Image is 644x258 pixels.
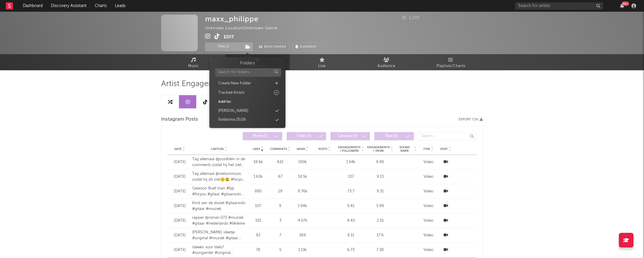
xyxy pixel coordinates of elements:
a: Music [161,54,225,70]
div: 18.5k [293,174,311,180]
span: Post [440,147,448,151]
div: 107 [249,203,267,209]
div: Video [420,203,437,209]
div: 7.38 [367,247,393,253]
div: Video [420,247,437,253]
div: 5.99 [367,203,393,209]
div: Gewoon Boef man #fyp #foryou #gitaar #gitaarsolo #muziek #insta [192,186,246,197]
button: Reel(0) [374,132,414,140]
div: Tracked Artists [218,90,244,96]
span: Carousel ( 0 ) [334,134,361,138]
div: Ideeën voor titels? #songwriter #original #zingen #gitaar #muziek [192,245,246,256]
div: 99 + [622,1,629,6]
span: Benchmark [264,44,286,51]
div: 190k [293,159,311,165]
span: Audience [378,63,395,70]
input: Search for artists [515,2,603,10]
div: Video [420,174,437,180]
div: [DATE] [170,203,189,209]
span: Music [188,63,199,70]
span: 1,233 [402,16,419,20]
a: Playlists/Charts [419,54,483,70]
span: Summary [300,45,317,49]
span: Live [318,63,326,70]
button: Video(7) [287,132,326,140]
div: Unknown Location | Unknown Genre [205,25,284,32]
div: 9.41 [338,203,364,209]
div: Video [420,218,437,224]
div: 5 [270,247,290,253]
span: Views [297,147,305,151]
div: Video [420,159,437,165]
div: 6.73 [338,247,364,253]
span: Engagements / Followers [338,146,361,153]
div: 1.94k [293,203,311,209]
div: [PERSON_NAME] [218,108,248,114]
button: Summary [292,42,320,51]
div: Tag allemaal @joostklein in de comments zodat hij het ziet🥰 #fyp #foryou #fypシ #gitaar #gitaarsol... [192,156,246,168]
a: Live [290,54,354,70]
div: 8.43 [338,218,364,224]
div: Video [420,189,437,194]
div: [DATE] [170,189,189,194]
div: 1.13k [293,247,311,253]
button: Carousel(0) [330,132,370,140]
span: Instagram Posts [161,116,198,123]
div: Video [420,233,437,238]
a: Audience [354,54,419,70]
input: Search for folders... [215,68,281,77]
div: Kind van de duivel #gitaarsolo #gitaar #muziek [192,200,246,212]
div: 2.55 [367,218,393,224]
span: Artist Engagement [161,81,228,88]
div: 73.7 [338,189,364,194]
div: Sodatona 25/26 [218,117,246,123]
span: Caption [211,147,224,151]
div: [PERSON_NAME] ideetje #original #muziek #gitaar #zingen [192,230,246,241]
div: 1.63k [249,174,267,180]
div: [DATE] [170,159,189,165]
span: Likes [253,147,260,151]
div: Tag allemaal @nielsonmusic zodat hij dit ziet🫡😃 #foryou #fyp #gitaar #gitaarsolo #muziek #[PERSON... [192,171,246,182]
span: Reel ( 0 ) [378,134,405,138]
div: 9 [270,203,290,209]
div: 101 [249,218,267,224]
span: Type [423,147,430,151]
span: Posts [318,147,327,151]
div: 9.31 [367,189,393,194]
div: 9.99 [367,159,393,165]
div: 432 [270,159,290,165]
div: 9.13 [367,174,393,180]
div: 7 [270,233,290,238]
div: [DATE] [170,233,189,238]
div: 1.54k [338,159,364,165]
span: Sound Name [396,146,413,153]
div: 137 [338,174,364,180]
div: 8.11 [338,233,364,238]
div: rapper @roman.073 #muziek #gitaar #nederlands #lilkleine [192,215,246,226]
div: 569 [293,233,311,238]
div: [DATE] [170,174,189,180]
span: Video ( 7 ) [290,134,317,138]
div: 93 [249,233,267,238]
button: Edit [224,33,234,41]
div: 4.07k [293,218,311,224]
div: 3 [270,218,290,224]
div: [DATE] [170,247,189,253]
div: 78 [249,247,267,253]
div: Add to: [218,99,231,105]
div: 29 [270,189,290,194]
button: 99+ [620,4,624,8]
span: Comments [270,147,287,151]
span: Date [174,147,182,151]
span: Playlists/Charts [436,63,465,70]
h3: Folders [240,60,255,67]
button: Track [205,42,242,51]
input: Search... [418,132,477,140]
div: maxx_philippe [205,15,259,23]
div: [DATE] [170,218,189,224]
div: Create New Folder [218,81,251,86]
div: 17.6 [367,233,393,238]
div: 67 [270,174,290,180]
span: Photo ( 0 ) [247,134,273,138]
a: Benchmark [256,42,290,51]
